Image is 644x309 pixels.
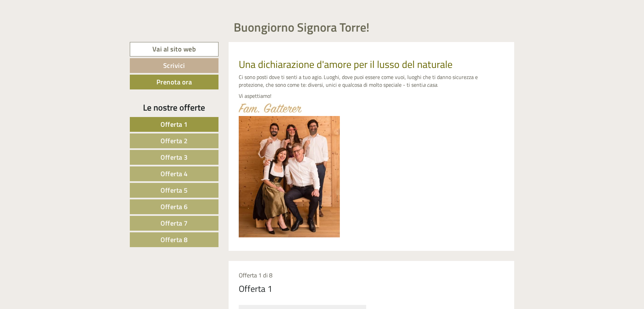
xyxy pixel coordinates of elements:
em: casa [427,81,437,89]
span: Offerta 4 [160,168,188,179]
span: Offerta 3 [160,152,188,162]
span: Offerta 8 [160,234,188,245]
img: image [239,116,340,237]
div: Le nostre offerte [130,101,218,114]
span: Offerta 1 di 8 [239,271,272,280]
p: Ci sono posti dove ti senti a tuo agio. Luoghi, dove puoi essere come vuoi, luoghi che ti danno s... [239,73,504,89]
h1: Buongiorno Signora Torre! [234,21,370,34]
span: Offerta 1 [160,119,188,129]
div: Offerta 1 [239,282,272,295]
img: image [239,103,302,113]
span: Offerta 6 [160,201,188,212]
span: Offerta 5 [160,185,188,195]
a: Prenota ora [130,75,218,89]
span: Offerta 7 [160,218,188,228]
a: Vai al sito web [130,42,218,56]
a: Scrivici [130,58,218,73]
span: Offerta 2 [160,136,188,146]
p: Vi aspettiamo! [239,92,504,100]
em: a [423,81,426,89]
span: Una dichiarazione d'amore per il lusso del naturale [239,56,452,72]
